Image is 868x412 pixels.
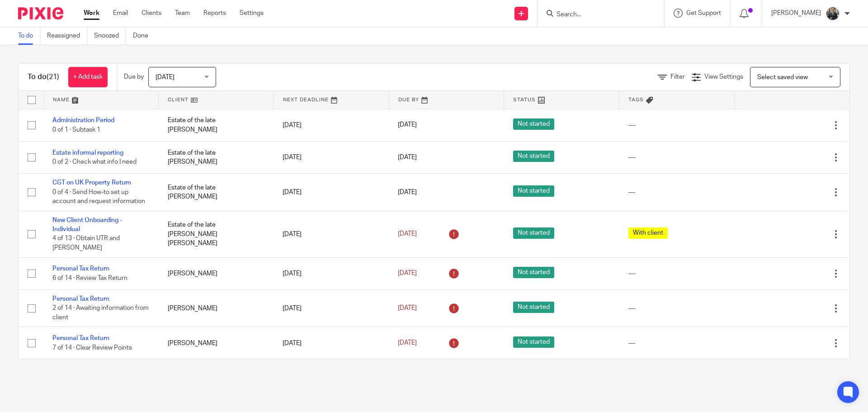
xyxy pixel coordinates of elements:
span: View Settings [704,74,743,80]
span: Tags [628,97,644,102]
span: [DATE] [398,122,417,128]
span: Not started [513,151,554,162]
a: Reports [203,9,226,18]
div: --- [628,121,726,130]
a: Done [133,27,155,45]
a: Administration Period [52,117,114,123]
div: --- [628,339,726,348]
a: Reassigned [47,27,87,45]
a: Team [175,9,190,18]
span: 0 of 2 · Check what info I need [52,159,137,165]
td: Estate of the late [PERSON_NAME] [159,109,274,141]
a: + Add task [68,67,108,87]
td: [DATE] [274,327,389,359]
span: 4 of 13 · Obtain UTR and [PERSON_NAME] [52,236,120,251]
td: [DATE] [274,257,389,289]
a: Email [113,9,128,18]
a: Work [84,9,99,18]
p: [PERSON_NAME] [771,9,821,18]
a: Snoozed [94,27,126,45]
h1: To do [28,72,59,82]
span: [DATE] [398,189,417,195]
td: [DATE] [274,141,389,173]
div: --- [628,269,726,278]
td: Estate of the late [PERSON_NAME] [159,174,274,211]
span: [DATE] [398,154,417,161]
span: 2 of 14 · Awaiting information from client [52,305,149,321]
a: Personal Tax Return [52,265,109,272]
span: Not started [513,185,554,197]
span: [DATE] [398,340,417,346]
a: Personal Tax Return [52,335,109,341]
td: [PERSON_NAME] [159,327,274,359]
img: Pixie [18,7,63,19]
td: [PERSON_NAME] [159,290,274,327]
span: With client [628,227,668,239]
a: Settings [240,9,264,18]
div: --- [628,153,726,162]
td: [DATE] [274,290,389,327]
span: Select saved view [757,74,808,81]
div: --- [628,304,726,313]
span: [DATE] [398,270,417,277]
a: Clients [142,9,161,18]
a: Personal Tax Return [52,296,109,302]
span: Not started [513,302,554,313]
span: 6 of 14 · Review Tax Return [52,275,127,281]
span: Not started [513,336,554,348]
span: Get Support [686,10,721,16]
td: Estate of the late [PERSON_NAME] [159,141,274,173]
td: [DATE] [274,109,389,141]
span: [DATE] [398,305,417,312]
span: 0 of 4 · Send How-to set up account and request information [52,189,145,205]
span: 0 of 1 · Subtask 1 [52,127,100,133]
span: Not started [513,267,554,278]
input: Search [556,11,637,19]
a: New Client Onboarding - Individual [52,217,122,232]
td: Estate of the late [PERSON_NAME] [PERSON_NAME] [159,211,274,257]
span: Not started [513,227,554,239]
div: --- [628,188,726,197]
a: To do [18,27,40,45]
img: Headshot.jpg [826,6,840,21]
span: 7 of 14 · Clear Review Points [52,345,132,351]
span: [DATE] [156,74,175,81]
span: Not started [513,118,554,130]
span: Filter [670,74,685,80]
td: [DATE] [274,211,389,257]
span: [DATE] [398,231,417,237]
a: Estate informal reporting [52,150,123,156]
a: CGT on UK Property Return [52,180,131,186]
p: Due by [124,72,144,81]
td: [PERSON_NAME] [159,257,274,289]
td: [DATE] [274,174,389,211]
span: (21) [47,73,59,81]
